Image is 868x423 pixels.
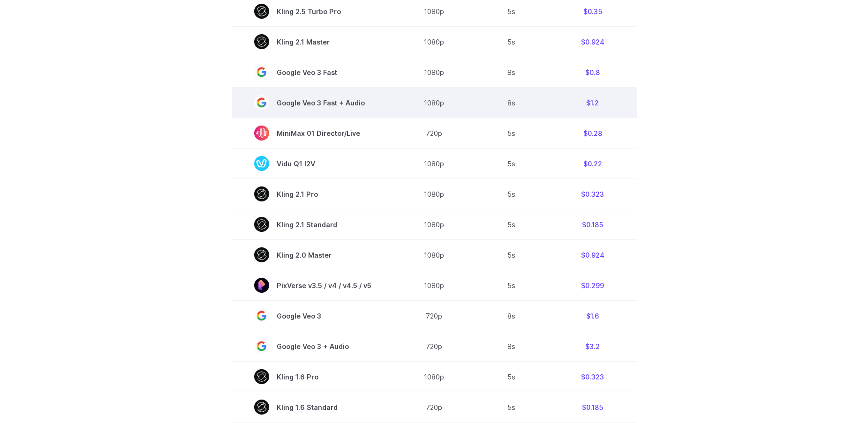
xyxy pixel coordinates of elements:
[549,331,637,362] td: $3.2
[475,88,549,118] td: 8s
[475,270,549,301] td: 5s
[549,270,637,301] td: $0.299
[394,301,475,331] td: 720p
[475,209,549,240] td: 5s
[254,339,371,354] span: Google Veo 3 + Audio
[475,362,549,392] td: 5s
[549,362,637,392] td: $0.323
[394,209,475,240] td: 1080p
[394,362,475,392] td: 1080p
[254,34,371,49] span: Kling 2.1 Master
[394,179,475,209] td: 1080p
[549,88,637,118] td: $1.2
[254,186,371,201] span: Kling 2.1 Pro
[475,27,549,57] td: 5s
[549,240,637,270] td: $0.924
[549,57,637,88] td: $0.8
[394,88,475,118] td: 1080p
[254,65,371,80] span: Google Veo 3 Fast
[254,95,371,110] span: Google Veo 3 Fast + Audio
[549,118,637,148] td: $0.28
[394,118,475,148] td: 720p
[549,27,637,57] td: $0.924
[394,27,475,57] td: 1080p
[254,217,371,232] span: Kling 2.1 Standard
[475,392,549,423] td: 5s
[254,156,371,171] span: Vidu Q1 I2V
[254,278,371,293] span: PixVerse v3.5 / v4 / v4.5 / v5
[475,240,549,270] td: 5s
[475,57,549,88] td: 8s
[254,247,371,262] span: Kling 2.0 Master
[254,400,371,415] span: Kling 1.6 Standard
[254,4,371,19] span: Kling 2.5 Turbo Pro
[394,392,475,423] td: 720p
[549,301,637,331] td: $1.6
[549,179,637,209] td: $0.323
[254,126,371,141] span: MiniMax 01 Director/Live
[549,148,637,179] td: $0.22
[254,369,371,384] span: Kling 1.6 Pro
[475,331,549,362] td: 8s
[394,57,475,88] td: 1080p
[549,209,637,240] td: $0.185
[394,331,475,362] td: 720p
[549,392,637,423] td: $0.185
[475,118,549,148] td: 5s
[475,148,549,179] td: 5s
[394,270,475,301] td: 1080p
[394,240,475,270] td: 1080p
[394,148,475,179] td: 1080p
[475,179,549,209] td: 5s
[254,308,371,323] span: Google Veo 3
[475,301,549,331] td: 8s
